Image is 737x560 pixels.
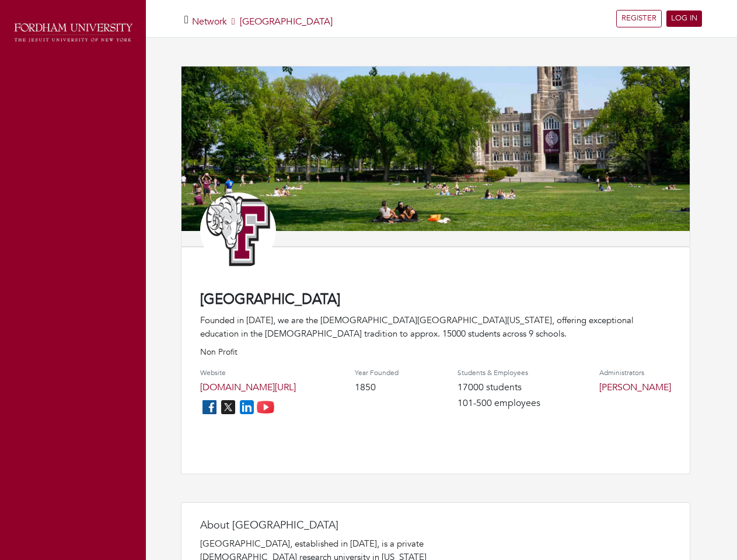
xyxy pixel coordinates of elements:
[355,369,399,377] h4: Year Founded
[192,15,227,28] a: Network
[219,398,237,416] img: twitter_icon-7d0bafdc4ccc1285aa2013833b377ca91d92330db209b8298ca96278571368c9.png
[200,381,296,394] a: [DOMAIN_NAME][URL]
[355,382,399,393] h4: 1850
[12,20,134,45] img: fordham_logo.png
[599,369,671,377] h4: Administrators
[200,398,219,416] img: facebook_icon-256f8dfc8812ddc1b8eade64b8eafd8a868ed32f90a8d2bb44f507e1979dbc24.png
[256,398,275,416] img: youtube_icon-fc3c61c8c22f3cdcae68f2f17984f5f016928f0ca0694dd5da90beefb88aa45e.png
[181,66,690,231] img: 683a5b8e835635248a5481166db1a0f398a14ab9.jpg
[200,346,671,358] p: Non Profit
[200,519,434,532] h4: About [GEOGRAPHIC_DATA]
[457,369,540,377] h4: Students & Employees
[200,292,671,309] h4: [GEOGRAPHIC_DATA]
[599,381,671,394] a: [PERSON_NAME]
[200,314,671,340] div: Founded in [DATE], we are the [DEMOGRAPHIC_DATA][GEOGRAPHIC_DATA][US_STATE], offering exceptional...
[200,192,276,268] img: Athletic_Logo_Primary_Letter_Mark_1.jpg
[457,382,540,393] h4: 17000 students
[666,10,702,27] a: LOG IN
[457,398,540,409] h4: 101-500 employees
[616,10,662,27] a: REGISTER
[200,369,296,377] h4: Website
[192,16,333,27] h5: [GEOGRAPHIC_DATA]
[237,398,256,416] img: linkedin_icon-84db3ca265f4ac0988026744a78baded5d6ee8239146f80404fb69c9eee6e8e7.png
